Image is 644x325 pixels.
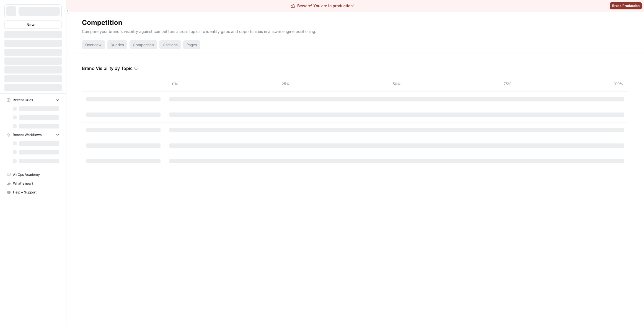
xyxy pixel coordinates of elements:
[82,27,629,34] p: Compare your brand's visibility against competitors across topics to identify gaps and opportunit...
[391,81,402,87] span: 50%
[4,188,62,197] button: Help + Support
[159,40,181,49] div: Citations
[4,96,62,104] button: Recent Grids
[4,170,62,179] a: AirOps Academy
[4,20,62,29] button: New
[13,172,59,177] span: AirOps Academy
[280,81,291,87] span: 25%
[82,18,122,27] div: Competition
[169,81,180,87] span: 0%
[82,40,105,49] div: Overview
[613,81,624,87] span: 100%
[612,3,640,8] span: Break Production
[13,98,33,103] span: Recent Grids
[27,22,35,27] span: New
[291,3,354,9] div: Beware! You are in production!
[13,132,42,137] span: Recent Workflows
[107,40,127,49] div: Queries
[502,81,513,87] span: 75%
[610,2,642,9] button: Break Production
[13,190,59,195] span: Help + Support
[183,40,200,49] div: Pages
[82,65,133,72] p: Brand Visibility by Topic
[130,40,157,49] div: Competition
[4,179,62,188] button: What's new?
[4,131,62,139] button: Recent Workflows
